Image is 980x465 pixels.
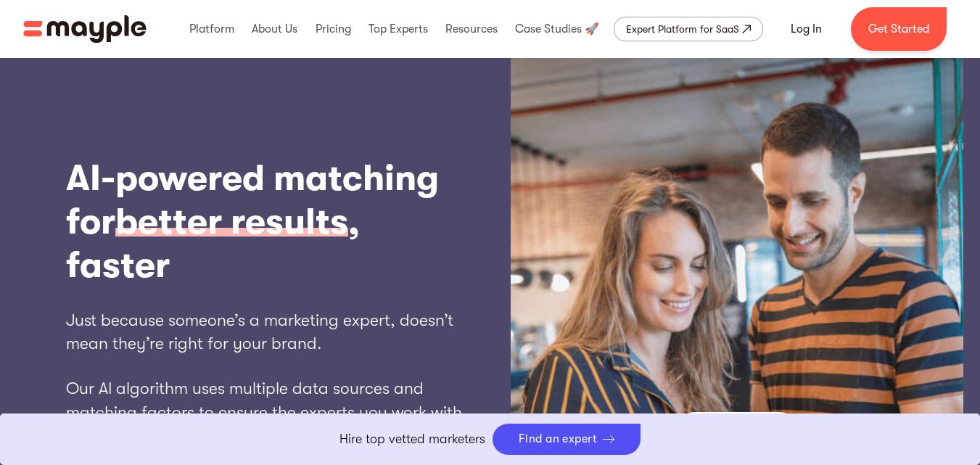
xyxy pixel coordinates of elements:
[773,12,839,46] a: Log In
[248,6,301,52] div: About Us
[66,377,468,448] h2: Our AI algorithm uses multiple data sources and matching factors to ensure the experts you work w...
[614,17,763,41] a: Expert Platform for SaaS
[442,6,501,52] div: Resources
[23,15,147,43] img: Mayple logo
[186,6,238,52] div: Platform
[66,309,468,355] h2: Just because someone’s a marketing expert, doesn’t mean they’re right for your brand.
[626,20,739,38] div: Expert Platform for SaaS
[312,6,355,52] div: Pricing
[519,432,598,446] div: Find an expert
[339,429,485,449] p: Hire top vetted marketers
[23,15,147,43] a: home
[115,200,348,245] span: better results
[851,7,947,51] a: Get Started
[365,6,432,52] div: Top Experts
[66,157,468,287] h1: AI-powered matching for , faster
